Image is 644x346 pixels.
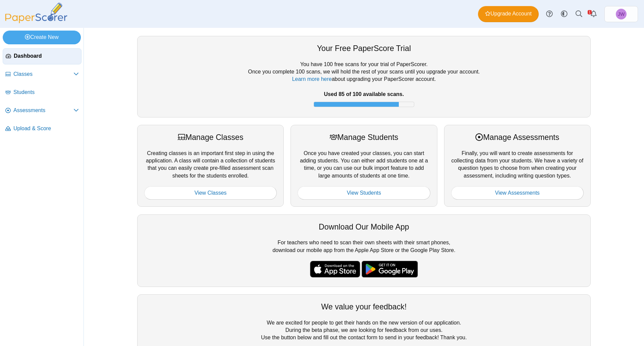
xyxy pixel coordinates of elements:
[292,76,332,82] a: Learn more here
[13,70,73,78] span: Classes
[3,3,70,23] img: PaperScorer
[3,48,82,64] a: Dashboard
[3,31,81,44] a: Create New
[3,66,82,83] a: Classes
[604,6,638,22] a: Joshua Williams
[144,301,584,312] div: We value your feedback!
[310,261,360,278] img: apple-store-badge.svg
[586,7,601,21] a: Alerts
[3,121,82,137] a: Upload & Score
[616,9,627,19] span: Joshua Williams
[13,89,79,96] span: Students
[485,10,532,17] span: Upgrade Account
[13,107,73,114] span: Assessments
[298,186,430,200] a: View Students
[144,43,584,54] div: Your Free PaperScore Trial
[14,52,78,60] span: Dashboard
[144,186,277,200] a: View Classes
[451,186,584,200] a: View Assessments
[144,221,584,232] div: Download Our Mobile App
[290,125,437,207] div: Once you have created your classes, you can start adding students. You can either add students on...
[451,132,584,143] div: Manage Assessments
[144,61,584,110] div: You have 100 free scans for your trial of PaperScorer. Once you complete 100 scans, we will hold ...
[137,214,591,287] div: For teachers who need to scan their own sheets with their smart phones, download our mobile app f...
[478,6,539,22] a: Upgrade Account
[137,125,284,207] div: Creating classes is an important first step in using the application. A class will contain a coll...
[618,12,625,16] span: Joshua Williams
[144,132,277,143] div: Manage Classes
[324,91,404,97] b: Used 85 of 100 available scans.
[362,261,418,278] img: google-play-badge.png
[13,125,79,132] span: Upload & Score
[3,18,70,24] a: PaperScorer
[3,103,82,119] a: Assessments
[298,132,430,143] div: Manage Students
[444,125,591,207] div: Finally, you will want to create assessments for collecting data from your students. We have a va...
[3,85,82,101] a: Students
